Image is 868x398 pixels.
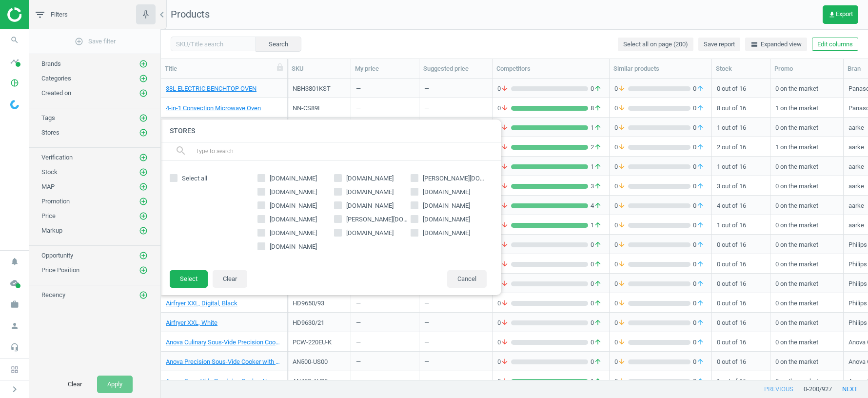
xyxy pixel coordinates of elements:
i: add_circle_outline [139,226,148,235]
button: add_circle_outlineSave filter [29,32,160,51]
i: add_circle_outline [139,89,148,98]
i: filter_list [34,9,46,20]
h4: Stores [160,119,501,142]
img: wGWNvw8QSZomAAAAABJRU5ErkJggg== [10,100,19,109]
span: Brands [41,60,61,67]
span: Opportunity [41,252,73,259]
button: add_circle_outline [138,197,148,206]
button: add_circle_outline [138,226,148,236]
i: add_circle_outline [139,182,148,191]
button: add_circle_outline [138,88,148,98]
span: Price [41,212,56,219]
img: ajHJNr6hYgQAAAAASUVORK5CYII= [7,7,77,22]
i: add_circle_outline [139,153,148,162]
button: add_circle_outline [138,113,148,123]
button: add_circle_outline [138,251,148,260]
i: add_circle_outline [139,291,148,299]
button: add_circle_outline [138,290,148,300]
span: Price Position [41,266,79,274]
button: chevron_right [2,383,27,396]
i: chevron_left [156,9,168,20]
i: add_circle_outline [139,197,148,206]
span: Stores [41,129,59,136]
button: add_circle_outline [138,182,148,192]
span: Created on [41,89,71,97]
i: headset_mic [5,338,24,357]
button: Clear [58,376,92,393]
span: Save filter [75,37,116,46]
span: Categories [41,75,71,82]
i: add_circle_outline [75,37,83,46]
i: work [5,295,24,314]
span: Verification [41,154,73,161]
i: notifications [5,252,24,271]
button: add_circle_outline [138,74,148,83]
button: add_circle_outline [138,153,148,162]
span: Recency [41,291,65,298]
i: pie_chart_outlined [5,74,24,92]
i: add_circle_outline [139,114,148,122]
i: add_circle_outline [139,60,148,68]
button: add_circle_outline [138,59,148,69]
button: add_circle_outline [138,128,148,138]
i: chevron_right [9,383,20,395]
span: Filters [51,10,68,19]
span: Markup [41,227,62,234]
i: add_circle_outline [139,266,148,275]
i: search [5,31,24,49]
i: person [5,317,24,335]
span: Tags [41,114,55,121]
i: add_circle_outline [139,168,148,177]
button: add_circle_outline [138,211,148,221]
span: Stock [41,168,58,176]
i: add_circle_outline [139,212,148,220]
i: add_circle_outline [139,128,148,137]
button: add_circle_outline [138,265,148,275]
i: add_circle_outline [139,74,148,83]
button: Apply [97,376,133,393]
i: cloud_done [5,274,24,292]
button: add_circle_outline [138,167,148,177]
i: timeline [5,52,24,71]
span: MAP [41,183,55,190]
span: Promotion [41,198,70,205]
i: add_circle_outline [139,251,148,260]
